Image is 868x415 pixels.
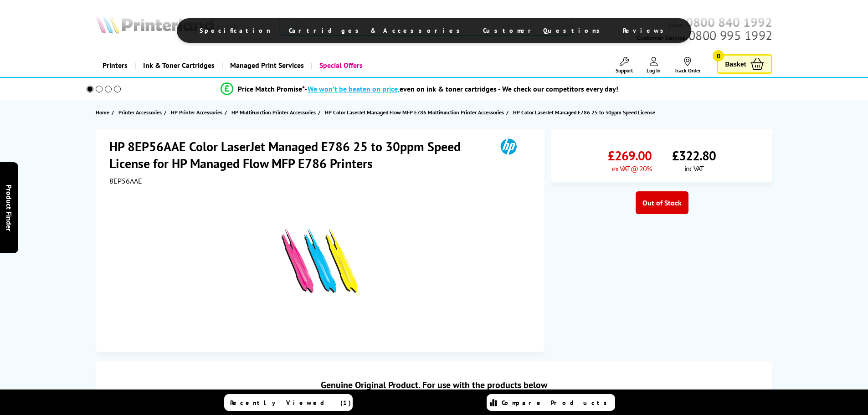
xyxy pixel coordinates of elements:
[623,26,668,35] span: Reviews
[109,176,142,185] span: 8EP56AAE
[487,394,615,411] a: Compare Products
[305,84,618,93] div: - even on ink & toner cartridges - We check our competitors every day!
[647,57,661,74] a: Log In
[118,108,164,117] a: Printer Accessories
[311,54,370,77] a: Special Offers
[5,184,14,231] span: Product Finder
[109,138,488,172] h1: HP 8EP56AAE Color LaserJet Managed E786 25 to 30ppm Speed License for HP Managed Flow MFP E786 Pr...
[513,109,655,116] span: HP Color LaserJet Managed E786 25 to 30ppm Speed License
[612,164,652,173] span: ex VAT @ 20%
[96,108,112,117] a: Home
[224,394,353,411] a: Recently Viewed (1)
[608,147,652,164] span: £269.00
[221,54,311,77] a: Managed Print Services
[325,108,506,117] a: HP Color LaserJet Managed Flow MFP E786 Multifunction Printer Accessories
[74,81,765,97] li: modal_Promise
[118,108,162,117] span: Printer Accessories
[672,147,716,164] span: £322.80
[616,67,633,74] span: Support
[636,191,688,214] div: Out of Stock
[200,26,271,35] span: Specification
[134,54,221,77] a: Ink & Toner Cartridges
[674,57,701,74] a: Track Order
[717,54,772,74] a: Basket 0
[96,108,109,117] span: Home
[725,58,746,70] span: Basket
[105,370,764,400] div: Genuine Original Product. For use with the products below
[230,399,351,407] span: Recently Viewed (1)
[616,57,633,74] a: Support
[488,138,529,155] img: HP
[231,108,318,117] a: HP Multifunction Printer Accessories
[143,54,215,77] span: Ink & Toner Cartridges
[264,204,378,318] img: HP 8EP56AAE Color LaserJet Managed E786 25 to 30ppm Speed License
[308,84,400,93] span: We won’t be beaten on price,
[96,54,134,77] a: Printers
[713,50,724,61] span: 0
[289,26,465,35] span: Cartridges & Accessories
[171,108,222,117] span: HP Printer Accessories
[171,108,225,117] a: HP Printer Accessories
[325,108,504,117] span: HP Color LaserJet Managed Flow MFP E786 Multifunction Printer Accessories
[231,108,316,117] span: HP Multifunction Printer Accessories
[502,399,612,407] span: Compare Products
[684,164,704,173] span: inc VAT
[647,67,661,74] span: Log In
[483,26,605,35] span: Customer Questions
[238,84,305,93] span: Price Match Promise*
